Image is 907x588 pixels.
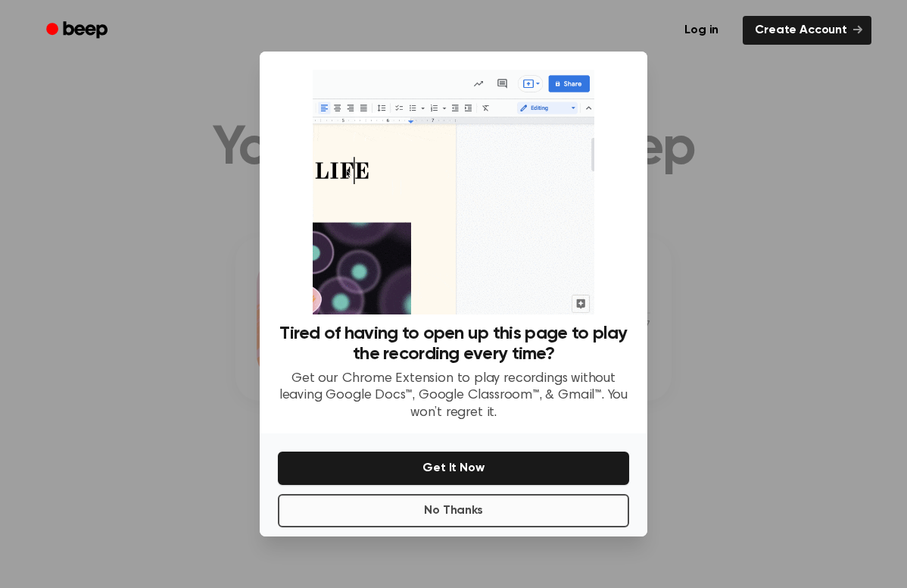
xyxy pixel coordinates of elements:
a: Log in [669,13,734,48]
a: Beep [36,16,121,45]
button: Get It Now [278,452,629,485]
img: Beep extension in action [313,70,594,314]
a: Create Account [743,16,871,45]
button: No Thanks [278,494,629,527]
p: Get our Chrome Extension to play recordings without leaving Google Docs™, Google Classroom™, & Gm... [278,371,629,422]
h3: Tired of having to open up this page to play the recording every time? [278,324,629,364]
